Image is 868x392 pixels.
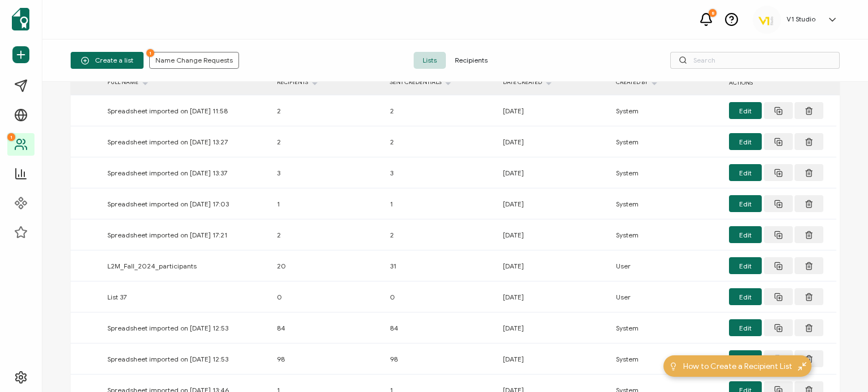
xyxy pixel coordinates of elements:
input: Search [670,52,840,69]
div: 98 [271,353,384,365]
div: 2 [271,228,384,241]
div: Spreadsheet imported on [DATE] 13:27 [102,135,271,148]
span: Name Change Requests [155,57,233,64]
div: Spreadsheet imported on [DATE] 12:53 [102,353,271,365]
button: Edit [729,350,762,367]
div: L2M_Fall_2024_participants [102,259,271,272]
div: FULL NAME [102,73,271,92]
a: 1 [7,133,34,156]
div: 0 [384,290,497,303]
div: Spreadsheet imported on [DATE] 17:03 [102,197,271,210]
div: 1 [384,197,497,210]
div: 1 [146,49,154,57]
div: 0 [271,290,384,303]
div: 8 [709,9,717,17]
div: 20 [271,259,384,272]
div: [DATE] [497,259,610,272]
button: Edit [729,288,762,305]
img: minimize-icon.svg [798,362,806,371]
div: 1 [271,197,384,210]
div: System [610,135,723,148]
div: System [610,353,723,365]
div: 2 [384,228,497,241]
img: sertifier-logomark-colored.svg [12,8,29,30]
div: [DATE] [497,228,610,241]
div: System [610,104,723,117]
img: b1b345fa-499b-4db9-a014-e71dfcb1f3f7.png [758,14,775,25]
div: SENT CREDENTIALS [384,73,497,92]
button: Edit [729,164,762,181]
button: Edit [729,102,762,119]
button: Edit [729,195,762,212]
button: Edit [729,319,762,336]
span: How to Create a Recipient List [683,360,792,372]
div: [DATE] [497,197,610,210]
h5: V1 Studio [787,15,815,23]
button: 1Name Change Requests [149,52,239,69]
div: System [610,228,723,241]
button: Edit [729,226,762,243]
div: User [610,290,723,303]
div: [DATE] [497,166,610,179]
div: RECIPIENTS [271,73,384,92]
div: DATE CREATED [497,73,610,92]
iframe: Chat Widget [811,338,868,392]
div: System [610,197,723,210]
div: 84 [384,321,497,334]
div: [DATE] [497,104,610,117]
div: User [610,259,723,272]
button: Edit [729,133,762,150]
div: 3 [384,166,497,179]
span: Create a list [81,56,133,65]
div: System [610,321,723,334]
button: Create a list [71,52,144,69]
div: [DATE] [497,353,610,365]
div: Spreadsheet imported on [DATE] 13:37 [102,166,271,179]
div: [DATE] [497,290,610,303]
div: System [610,166,723,179]
button: Edit [729,257,762,274]
div: List 37 [102,290,271,303]
div: 2 [271,135,384,148]
div: 3 [271,166,384,179]
span: Lists [414,52,446,69]
div: 98 [384,353,497,365]
div: 2 [384,135,497,148]
div: 2 [384,104,497,117]
div: 2 [271,104,384,117]
div: Spreadsheet imported on [DATE] 17:21 [102,228,271,241]
div: [DATE] [497,135,610,148]
div: ACTIONS [723,76,836,89]
div: 31 [384,259,497,272]
div: 84 [271,321,384,334]
div: Spreadsheet imported on [DATE] 11:58 [102,104,271,117]
div: CREATED BY [610,73,723,92]
div: 1 [7,133,15,141]
span: Recipients [446,52,497,69]
div: [DATE] [497,321,610,334]
div: Spreadsheet imported on [DATE] 12:53 [102,321,271,334]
